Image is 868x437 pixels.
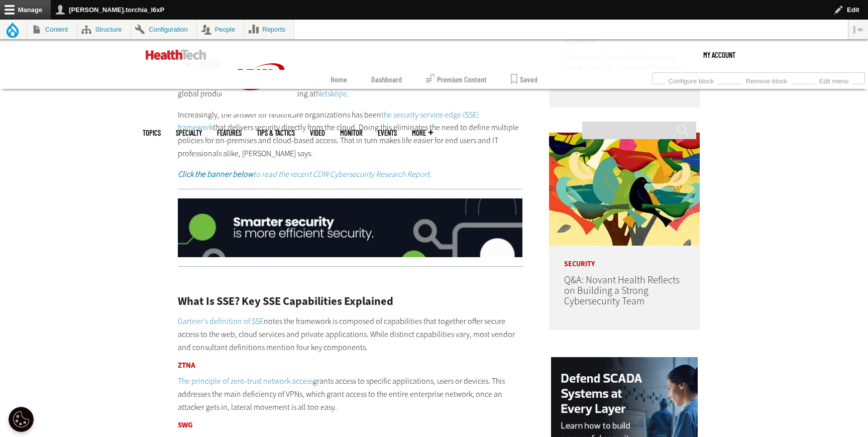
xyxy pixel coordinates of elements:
h3: ZTNA [178,362,522,369]
span: Topics [143,129,161,137]
img: x_security_q325_animated_click_desktop_03 [178,198,522,258]
a: Edit menu [815,74,852,85]
h3: SWG [178,421,522,429]
a: CDW [222,106,297,117]
a: Gartner’s definition of SSE [178,316,264,326]
a: The principle of zero-trust network access [178,376,313,386]
a: Q&A: Novant Health Reflects on Building a Strong Cybersecurity Team [564,273,680,308]
a: Configure block [665,74,718,85]
a: Dashboard [371,70,402,89]
button: Vertical orientation [848,20,868,39]
strong: Click the banner below [178,169,253,179]
p: Security [549,246,700,268]
img: Home [222,40,297,114]
h2: What Is SSE? Key SSE Capabilities Explained [178,296,522,307]
div: User menu [703,40,735,70]
img: abstract illustration of a tree [549,133,700,246]
div: Cookie Settings [9,407,34,432]
img: Home [146,50,206,60]
span: More [412,129,433,137]
a: Video [310,129,325,137]
a: Click the banner belowto read the recent CDW Cybersecurity Research Report. [178,169,431,179]
a: Content [27,20,77,39]
a: Premium Content [426,70,487,89]
a: People [197,20,244,39]
p: grants access to specific applications, users or devices. This addresses the main deficiency of V... [178,375,522,413]
span: Specialty [176,129,202,137]
a: Features [217,129,242,137]
a: Events [378,129,397,137]
p: notes the framework is composed of capabilities that together offer secure access to the web, clo... [178,315,522,354]
em: to read the recent CDW Cybersecurity Research Report. [178,169,431,179]
a: Configuration [131,20,196,39]
a: Home [331,70,347,89]
a: Structure [77,20,131,39]
a: Saved [511,70,537,89]
a: Reports [245,20,294,39]
a: Remove block [742,74,791,85]
button: Open Preferences [9,407,34,432]
a: Tips & Tactics [257,129,295,137]
a: My Account [703,40,735,70]
a: MonITor [340,129,363,137]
